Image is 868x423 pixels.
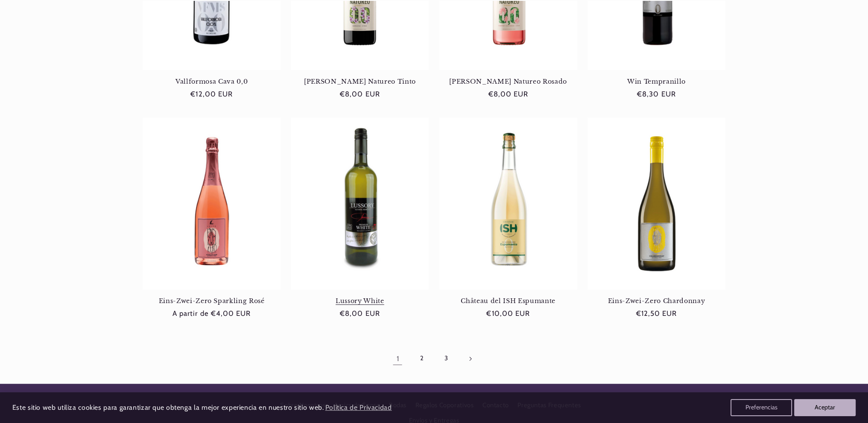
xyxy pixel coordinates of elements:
a: Página siguiente [460,349,480,368]
a: Eins-Zwei-Zero Sparkling Rosé [143,297,281,305]
button: Preferencias [731,399,792,416]
span: Este sitio web utiliza cookies para garantizar que obtenga la mejor experiencia en nuestro sitio ... [12,403,324,411]
button: Aceptar [794,399,856,416]
a: Página 1 [388,349,407,368]
a: Château del ISH Espumante [439,297,577,305]
a: [PERSON_NAME] Natureo Tinto [291,78,429,85]
a: Eins-Zwei-Zero Chardonnay [587,297,725,305]
a: Política de Privacidad (opens in a new tab) [324,400,393,415]
a: Lussory White [291,297,429,305]
nav: Paginación [143,349,725,368]
a: Página 2 [412,349,432,368]
a: Win Tempranillo [587,78,725,85]
a: Página 3 [436,349,456,368]
a: Vallformosa Cava 0,0 [143,78,281,85]
a: [PERSON_NAME] Natureo Rosado [439,78,577,85]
